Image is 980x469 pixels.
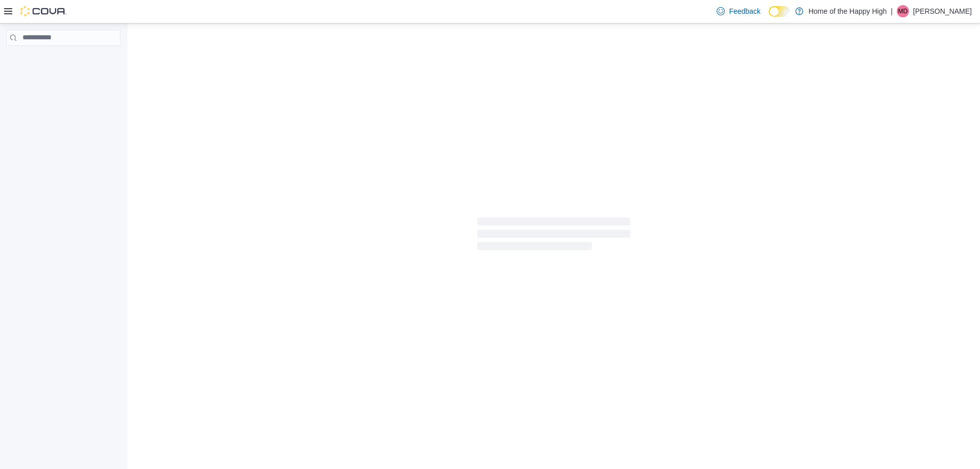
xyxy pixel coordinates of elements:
nav: Complex example [6,48,120,72]
img: Cova [20,6,66,16]
p: | [891,5,893,17]
p: [PERSON_NAME] [913,5,972,17]
p: Home of the Happy High [808,5,887,17]
span: Feedback [729,6,760,16]
a: Feedback [713,1,764,21]
input: Dark Mode [769,6,790,17]
div: Meg Driscoll [897,5,909,17]
span: Loading [477,219,630,252]
span: MD [898,5,908,17]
